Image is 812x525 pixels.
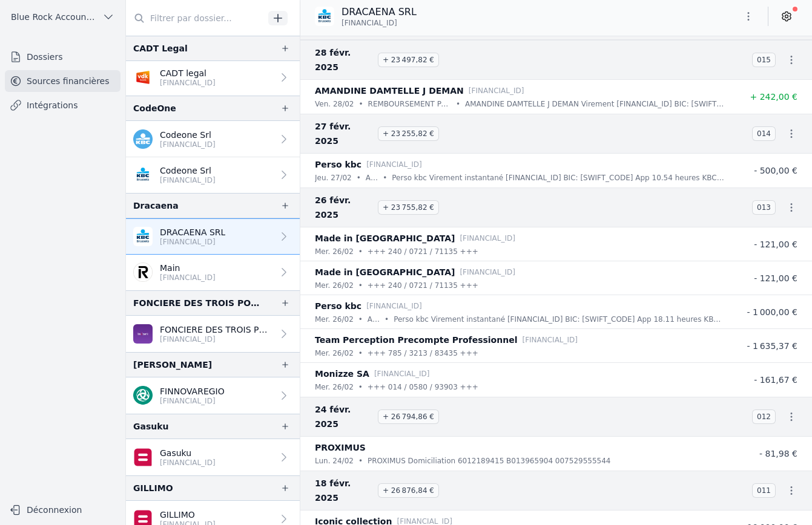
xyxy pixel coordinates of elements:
span: + 242,00 € [750,92,797,102]
div: • [357,172,361,184]
span: 18 févr. 2025 [315,476,373,505]
p: [FINANCIAL_ID] [160,458,216,468]
p: mer. 26/02 [315,347,354,359]
p: [FINANCIAL_ID] [522,334,578,346]
p: Perso kbc [315,157,361,172]
p: +++ 240 / 0721 / 71135 +++ [368,246,478,258]
img: kbc.png [133,129,153,149]
p: [FINANCIAL_ID] [366,300,422,312]
p: Main [160,262,216,274]
span: 015 [752,53,776,67]
a: FINNOVAREGIO [FINANCIAL_ID] [126,377,300,414]
p: [FINANCIAL_ID] [460,266,515,278]
img: KBC_BRUSSELS_KREDBEBB.png [133,165,153,184]
p: AMANDINE DAMTELLE J DEMAN [315,83,464,98]
button: Déconnexion [5,500,120,520]
img: VDK_VDSPBE22XXX.png [133,68,153,87]
div: CodeOne [133,101,176,116]
p: CADT legal [160,67,216,79]
p: App [366,172,378,184]
span: 28 févr. 2025 [315,45,373,74]
span: - 500,00 € [754,166,797,175]
div: • [358,246,363,258]
div: • [358,98,363,110]
p: PROXIMUS [315,440,366,455]
a: DRACAENA SRL [FINANCIAL_ID] [126,218,300,255]
p: lun. 24/02 [315,455,354,467]
p: mer. 26/02 [315,313,354,325]
span: 011 [752,483,776,498]
p: [FINANCIAL_ID] [160,396,225,406]
div: • [358,455,363,467]
p: [FINANCIAL_ID] [160,334,273,344]
p: Made in [GEOGRAPHIC_DATA] [315,265,455,279]
span: + 23 755,82 € [378,200,439,215]
span: - 161,67 € [754,375,797,385]
a: Dossiers [5,46,120,68]
div: • [383,172,387,184]
div: • [358,347,363,359]
span: + 23 497,82 € [378,53,439,67]
a: FONCIERE DES TROIS PONTS [FINANCIAL_ID] [126,316,300,352]
p: FONCIERE DES TROIS PONTS [160,324,273,336]
p: [FINANCIAL_ID] [160,78,216,88]
span: [FINANCIAL_ID] [342,18,397,28]
div: • [358,279,363,292]
p: [FINANCIAL_ID] [160,140,216,149]
span: - 1 635,37 € [747,341,797,351]
span: + 23 255,82 € [378,126,439,141]
p: Perso kbc Virement instantané [FINANCIAL_ID] BIC: [SWIFT_CODE] App 10.54 heures KBC Brussels Mobile [392,172,725,184]
p: [FINANCIAL_ID] [374,368,430,380]
div: • [358,313,363,325]
p: [FINANCIAL_ID] [460,232,515,244]
a: Sources financières [5,70,120,92]
p: Monizze SA [315,367,369,381]
p: mer. 26/02 [315,279,354,292]
p: FINNOVAREGIO [160,385,225,397]
p: AMANDINE DAMTELLE J DEMAN Virement [FINANCIAL_ID] BIC: [SWIFT_CODE] REMBOURSEMENT PAIEMENT TRIPLE [465,98,725,110]
a: CADT legal [FINANCIAL_ID] [126,59,300,96]
p: +++ 785 / 3213 / 83435 +++ [368,347,478,359]
p: ven. 28/02 [315,98,354,110]
p: DRACAENA SRL [160,226,225,238]
p: Gasuku [160,447,216,459]
span: + 26 876,84 € [378,483,439,498]
p: [FINANCIAL_ID] [160,237,225,247]
p: Made in [GEOGRAPHIC_DATA] [315,231,455,246]
p: [FINANCIAL_ID] [469,85,524,97]
span: 26 févr. 2025 [315,193,373,222]
p: Codeone Srl [160,165,216,177]
p: Perso kbc Virement instantané [FINANCIAL_ID] BIC: [SWIFT_CODE] App 18.11 heures KBC Brussels Mobile [394,313,725,325]
img: KBC_BRUSSELS_KREDBEBB.png [133,227,153,246]
a: Intégrations [5,94,120,116]
input: Filtrer par dossier... [126,7,264,29]
p: [FINANCIAL_ID] [160,175,216,185]
span: 014 [752,126,776,141]
p: Perso kbc [315,299,361,313]
span: - 1 000,00 € [747,307,797,317]
img: KBC_BRUSSELS_KREDBEBB.png [315,7,334,26]
a: Codeone Srl [FINANCIAL_ID] [126,157,300,193]
p: mer. 26/02 [315,246,354,258]
span: 013 [752,200,776,215]
p: Codeone Srl [160,129,216,141]
p: REMBOURSEMENT PAIEMENT TRIPLE [368,98,451,110]
p: GILLIMO [160,509,216,521]
span: 24 févr. 2025 [315,402,373,431]
p: DRACAENA SRL [342,5,417,19]
img: BEOBANK_CTBKBEBX.png [133,324,153,344]
div: • [358,381,363,393]
div: Gasuku [133,419,169,434]
span: - 121,00 € [754,273,797,283]
div: [PERSON_NAME] [133,357,212,372]
p: Team Perception Precompte Professionnel [315,333,517,347]
button: Blue Rock Accounting [5,7,120,27]
span: - 81,98 € [759,449,797,458]
p: App [368,313,380,325]
div: Dracaena [133,198,179,213]
p: +++ 014 / 0580 / 93903 +++ [368,381,478,393]
div: • [385,313,389,325]
img: belfius.png [133,448,153,467]
a: Main [FINANCIAL_ID] [126,255,300,290]
div: GILLIMO [133,481,173,495]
